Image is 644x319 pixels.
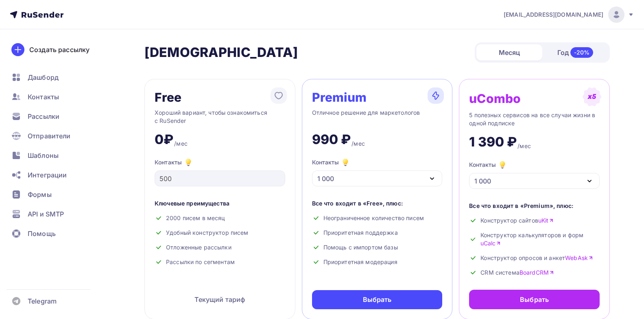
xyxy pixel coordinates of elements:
[480,269,554,277] span: CRM система
[474,176,491,186] div: 1 000
[565,254,593,262] a: WebAsk
[469,160,600,189] button: Контакты 1 000
[312,131,351,148] div: 990 ₽
[155,157,285,167] div: Контакты
[480,239,501,247] a: uCalc
[155,109,285,125] div: Хороший вариант, чтобы ознакомиться с RuSender
[520,269,554,277] a: BoardCRM
[28,72,59,82] span: Дашборд
[28,209,64,219] span: API и SMTP
[520,295,549,304] div: Выбрать
[28,170,67,180] span: Интеграции
[155,243,285,251] div: Отложенные рассылки
[351,140,365,148] div: /мес
[469,160,507,170] div: Контакты
[28,151,59,160] span: Шаблоны
[155,229,285,237] div: Удобный конструктор писем
[7,89,103,105] a: Контакты
[469,134,517,150] div: 1 390 ₽
[469,111,600,127] div: 5 полезных сервисов на все случаи жизни в одной подписке
[542,44,608,61] div: Год
[312,199,443,208] div: Все что входит в «Free», плюс:
[570,47,594,58] div: -20%
[28,131,71,141] span: Отправители
[155,214,285,222] div: 2000 писем в месяц
[504,7,634,23] a: [EMAIL_ADDRESS][DOMAIN_NAME]
[312,157,350,167] div: Контакты
[480,216,554,225] span: Конструктор сайтов
[144,44,298,61] h2: [DEMOGRAPHIC_DATA]
[312,229,443,237] div: Приоритетная поддержка
[469,202,600,210] div: Все что входит в «Premium», плюс:
[317,174,334,184] div: 1 000
[504,11,603,19] span: [EMAIL_ADDRESS][DOMAIN_NAME]
[538,216,554,225] a: uKit
[28,229,56,238] span: Помощь
[312,109,443,125] div: Отличное решение для маркетологов
[7,128,103,144] a: Отправители
[469,92,521,105] div: uCombo
[28,296,57,306] span: Telegram
[155,258,285,266] div: Рассылки по сегментам
[155,131,173,148] div: 0₽
[155,91,182,104] div: Free
[155,199,285,208] div: Ключевые преимущества
[312,91,367,104] div: Premium
[28,92,59,102] span: Контакты
[517,142,531,150] div: /мес
[312,258,443,266] div: Приоритетная модерация
[476,44,542,61] div: Месяц
[174,140,188,148] div: /мес
[7,186,103,203] a: Формы
[7,108,103,125] a: Рассылки
[480,231,600,247] span: Конструктор калькуляторов и форм
[363,295,392,304] div: Выбрать
[7,69,103,85] a: Дашборд
[312,243,443,251] div: Помощь с импортом базы
[7,147,103,164] a: Шаблоны
[312,157,443,186] button: Контакты 1 000
[312,214,443,222] div: Неограниченное количество писем
[28,111,59,121] span: Рассылки
[480,254,593,262] span: Конструктор опросов и анкет
[155,290,285,309] div: Текущий тариф
[29,45,90,55] div: Создать рассылку
[28,190,52,199] span: Формы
